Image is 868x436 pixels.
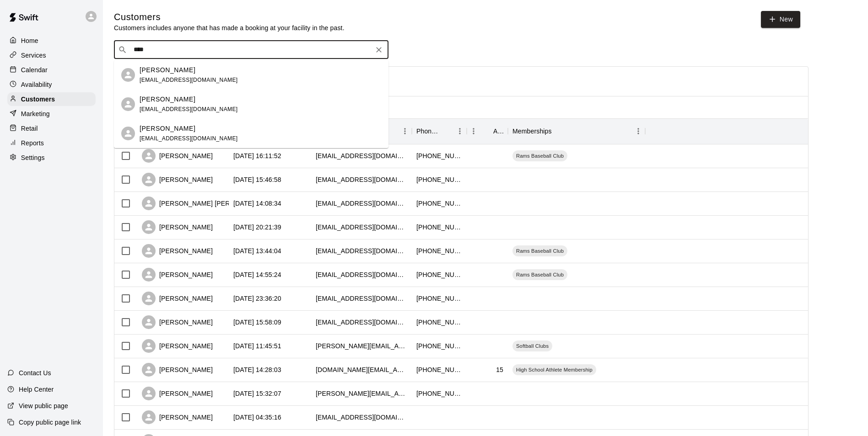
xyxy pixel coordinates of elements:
p: Settings [21,153,45,162]
div: +15155054313 [416,151,462,160]
div: Jill Dare [121,68,135,82]
div: 2025-09-14 15:46:58 [233,175,281,184]
span: Softball Clubs [512,342,552,350]
a: New [761,11,800,28]
div: +12242505309 [416,389,462,398]
span: [EMAIL_ADDRESS][DOMAIN_NAME] [140,77,238,83]
p: Help Center [19,385,54,394]
div: [PERSON_NAME] [142,292,213,305]
p: Copy public page link [19,418,81,427]
div: High School Athlete Membership [512,364,596,375]
div: [PERSON_NAME] [142,244,213,258]
div: 15 [496,365,503,374]
div: +15152407943 [416,246,462,255]
a: Settings [7,151,96,165]
p: Customers [21,95,55,104]
div: [PERSON_NAME] [142,149,213,163]
div: Memberships [508,118,645,144]
div: Jackson Dare [121,97,135,111]
div: 2025-09-08 11:45:51 [233,341,281,351]
span: High School Athlete Membership [512,366,596,373]
div: Services [7,48,96,62]
div: slritchhart@hotmail.com [316,246,407,255]
div: gibsonj@bfschools.org [316,223,407,232]
a: Customers [7,92,96,106]
p: Calendar [21,65,48,74]
div: [PERSON_NAME] [142,268,213,282]
button: Clear [372,43,385,56]
div: +15157106170 [416,365,462,374]
p: Services [21,51,46,60]
div: Phone Number [416,118,440,144]
div: andrew.becca.johnson@gmail.com [316,341,407,351]
div: 2025-09-14 16:11:52 [233,151,281,160]
span: [EMAIL_ADDRESS][DOMAIN_NAME] [140,135,238,142]
p: [PERSON_NAME] [140,124,195,133]
p: View public page [19,401,68,410]
div: panthergirl2005@gmail.com [316,199,407,208]
button: Menu [631,124,645,138]
p: Reports [21,138,44,148]
p: Home [21,36,38,45]
p: [PERSON_NAME] [140,65,195,75]
div: Search customers by name or email [114,41,388,59]
div: Rams Baseball Club [512,269,567,280]
div: Phone Number [412,118,467,144]
a: Retail [7,122,96,135]
div: [PERSON_NAME] [142,339,213,353]
div: +15156695855 [416,270,462,279]
div: 2025-09-12 13:44:04 [233,246,281,255]
div: 2025-09-13 20:21:39 [233,223,281,232]
button: Sort [480,125,493,138]
button: Menu [467,124,480,138]
div: Softball Clubs [512,340,552,351]
div: 2025-09-08 23:36:20 [233,294,281,303]
p: Availability [21,80,52,89]
div: +15152318765 [416,223,462,232]
div: [PERSON_NAME] [142,315,213,329]
button: Sort [440,125,453,138]
p: Retail [21,124,38,133]
span: [EMAIL_ADDRESS][DOMAIN_NAME] [140,106,238,112]
div: [PERSON_NAME] [142,387,213,400]
div: Rams Baseball Club [512,245,567,256]
a: Reports [7,136,96,150]
div: 2025-09-08 15:58:09 [233,318,281,327]
div: +17125745692 [416,341,462,351]
span: Rams Baseball Club [512,271,567,278]
span: Rams Baseball Club [512,152,567,160]
div: 2025-09-05 15:32:07 [233,389,281,398]
p: Marketing [21,109,50,118]
div: jwjoewalsh@gmail.com [316,270,407,279]
button: Menu [398,124,412,138]
div: kstrawn9025@gmail.com [316,151,407,160]
div: Age [493,118,503,144]
button: Menu [453,124,467,138]
button: Sort [552,125,565,138]
div: fedexbryan@yahoo.com [316,294,407,303]
a: Availability [7,78,96,91]
p: Customers includes anyone that has made a booking at your facility in the past. [114,23,345,32]
div: [PERSON_NAME] [142,363,213,377]
div: Email [311,118,412,144]
div: Rams Baseball Club [512,150,567,161]
div: Memberships [512,118,552,144]
div: 2025-09-06 14:28:03 [233,365,281,374]
a: Marketing [7,107,96,121]
p: Contact Us [19,368,51,378]
div: 2025-09-14 14:08:34 [233,199,281,208]
div: +15152026307 [416,294,462,303]
div: Home [7,34,96,48]
a: Calendar [7,63,96,77]
h5: Customers [114,11,345,23]
div: mandympenning@gmail.com [316,413,407,422]
div: kimoanhthi.vi@gmail.com [316,365,407,374]
div: [PERSON_NAME] [142,410,213,424]
div: +15155539570 [416,175,462,184]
